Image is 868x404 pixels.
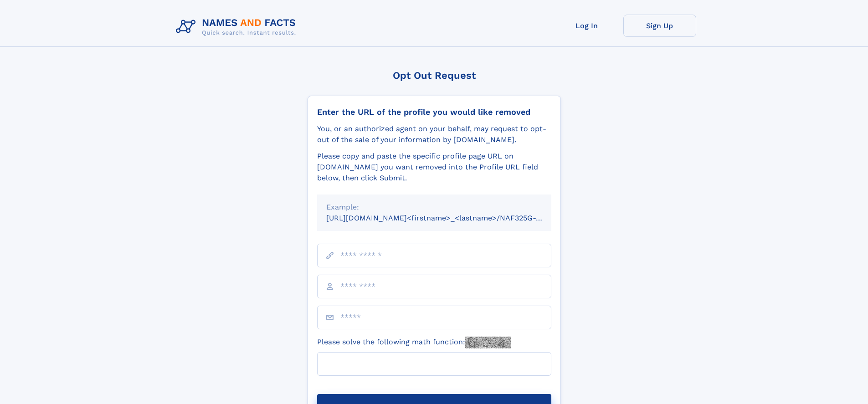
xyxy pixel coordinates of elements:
[550,15,623,37] a: Log In
[308,70,561,81] div: Opt Out Request
[623,15,696,37] a: Sign Up
[326,214,569,222] small: [URL][DOMAIN_NAME]<firstname>_<lastname>/NAF325G-xxxxxxxx
[326,202,542,213] div: Example:
[317,337,511,348] label: Please solve the following math function:
[317,107,551,117] div: Enter the URL of the profile you would like removed
[172,15,303,39] img: Logo Names and Facts
[317,123,551,145] div: You, or an authorized agent on your behalf, may request to opt-out of the sale of your informatio...
[317,151,551,184] div: Please copy and paste the specific profile page URL on [DOMAIN_NAME] you want removed into the Pr...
